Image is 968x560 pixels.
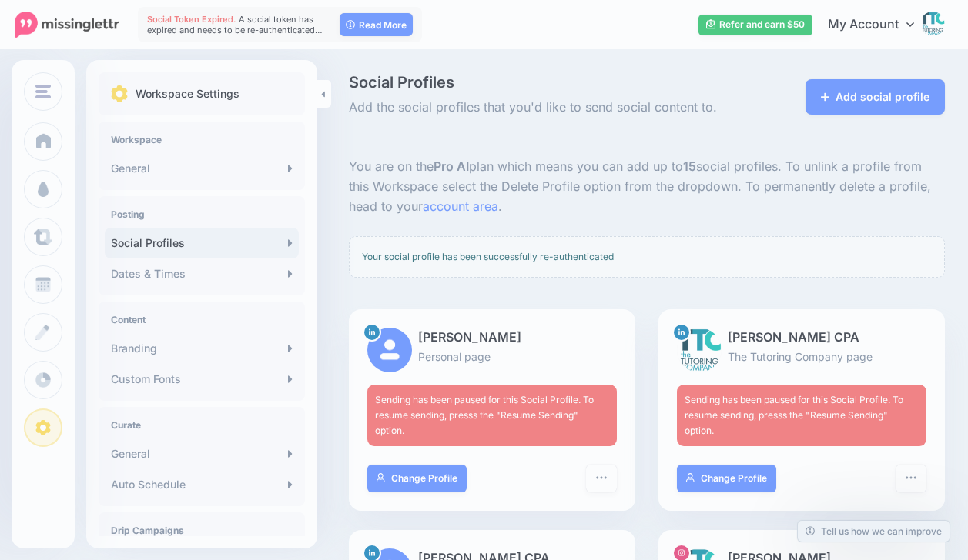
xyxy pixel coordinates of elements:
[111,208,293,220] h4: Posting
[349,98,739,118] span: Add the social profiles that you'd like to send social content to.
[423,198,498,214] a: account area
[105,364,299,395] a: Custom Fonts
[349,75,739,90] span: Social Profiles
[375,394,594,436] span: Sending has been paused for this Social Profile. To resume sending, presss the "Resume Sending" o...
[105,333,299,364] a: Branding
[677,328,722,372] img: 1542156391904-bsa85335.png
[340,13,413,36] a: Read More
[367,348,617,365] p: Personal page
[147,14,236,25] span: Social Token Expired.
[367,328,617,348] p: [PERSON_NAME]
[798,521,950,542] a: Tell us how we can improve
[349,157,945,217] p: You are on the plan which means you can add up to social profiles. To unlink a profile from this ...
[111,525,293,536] h4: Drip Campaigns
[111,85,128,102] img: settings.png
[111,134,293,145] h4: Workspace
[677,328,926,348] p: [PERSON_NAME] CPA
[105,438,299,469] a: General
[434,158,469,174] b: Pro AI
[367,465,467,492] a: Change Profile
[806,79,945,115] a: Add social profile
[698,15,812,35] a: Refer and earn $50
[105,228,299,258] a: Social Profiles
[677,465,776,492] a: Change Profile
[111,314,293,325] h4: Content
[349,236,945,278] div: Your social profile has been successfully re-authenticated
[105,469,299,500] a: Auto Schedule
[812,6,945,44] a: My Account
[367,328,412,372] img: user_default_image.png
[35,85,51,98] img: menu.png
[685,394,903,436] span: Sending has been paused for this Social Profile. To resume sending, presss the "Resume Sending" o...
[136,85,239,103] p: Workspace Settings
[105,258,299,289] a: Dates & Times
[683,158,696,174] b: 15
[105,153,299,184] a: General
[677,348,926,365] p: The Tutoring Company page
[111,419,293,431] h4: Curate
[15,12,119,38] img: Missinglettr
[147,14,323,35] span: A social token has expired and needs to be re-authenticated…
